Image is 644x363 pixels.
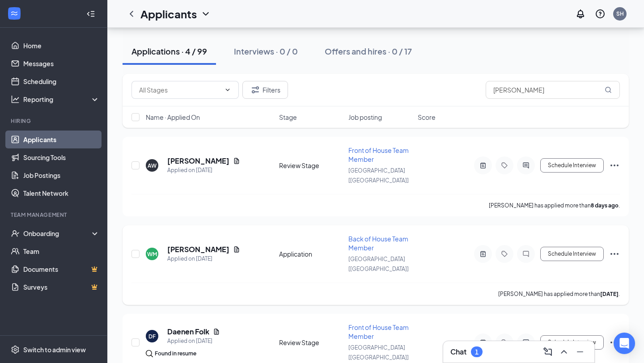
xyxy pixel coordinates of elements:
div: Hiring [11,117,98,125]
svg: Document [233,246,240,253]
div: Applications · 4 / 99 [131,46,207,57]
svg: QuestionInfo [595,8,606,19]
span: Front of House Team Member [348,146,409,163]
b: [DATE] [600,291,619,297]
span: Front of House Team Member [348,323,409,340]
p: [PERSON_NAME] has applied more than . [489,202,620,209]
a: Job Postings [23,166,100,184]
svg: Tag [499,250,510,257]
span: Job posting [348,113,382,122]
a: Sourcing Tools [23,148,100,166]
svg: Analysis [11,95,20,104]
div: DF [148,333,156,340]
svg: Notifications [575,8,586,19]
a: DocumentsCrown [23,260,100,278]
svg: Ellipses [609,160,620,171]
a: Home [23,37,100,55]
span: Score [418,113,436,122]
h3: Chat [450,347,466,357]
a: Team [23,242,100,260]
div: AW [148,162,157,169]
div: Applied on [DATE] [167,254,240,263]
svg: Minimize [575,346,585,357]
button: Minimize [573,345,587,359]
div: Found in resume [155,349,196,358]
h5: Daenen Folk [167,327,209,337]
span: Back of House Team Member [348,235,408,252]
button: Schedule Interview [540,158,604,173]
div: WM [147,250,157,258]
div: Offers and hires · 0 / 17 [325,46,412,57]
span: Name · Applied On [146,113,200,122]
svg: ActiveChat [521,339,531,346]
svg: ChevronUp [559,346,569,357]
span: Stage [279,113,297,122]
b: 8 days ago [591,202,619,209]
span: [GEOGRAPHIC_DATA] [[GEOGRAPHIC_DATA]] [348,256,409,272]
a: Talent Network [23,184,100,202]
svg: Ellipses [609,249,620,259]
div: Open Intercom Messenger [614,333,635,354]
button: ChevronUp [557,345,571,359]
a: Applicants [23,131,100,148]
input: All Stages [139,85,220,95]
button: Schedule Interview [540,247,604,261]
div: SH [616,10,624,17]
svg: ComposeMessage [542,346,553,357]
h1: Applicants [140,6,197,21]
span: [GEOGRAPHIC_DATA] [[GEOGRAPHIC_DATA]] [348,344,409,361]
svg: UserCheck [11,229,20,238]
svg: Filter [250,84,261,95]
svg: Tag [499,339,510,346]
div: Review Stage [279,161,343,170]
svg: MagnifyingGlass [605,86,612,93]
svg: ChevronLeft [126,8,137,19]
div: Applied on [DATE] [167,337,220,346]
button: Schedule Interview [540,335,604,350]
div: Reporting [23,95,100,104]
input: Search in applications [486,81,620,99]
svg: ActiveChat [521,162,531,169]
svg: ChatInactive [521,250,531,257]
svg: Document [233,157,240,165]
a: Messages [23,55,100,72]
div: Onboarding [23,229,92,238]
div: Team Management [11,211,98,219]
svg: ActiveNote [478,339,488,346]
div: Application [279,249,343,258]
svg: WorkstreamLogo [10,9,19,18]
div: Interviews · 0 / 0 [234,46,298,57]
div: 1 [475,348,479,356]
div: Applied on [DATE] [167,166,240,175]
svg: Ellipses [609,337,620,348]
svg: Document [213,328,220,335]
img: search.bf7aa3482b7795d4f01b.svg [146,350,153,357]
div: Review Stage [279,338,343,347]
svg: ActiveNote [478,250,488,257]
svg: Tag [499,162,510,169]
svg: Collapse [86,9,95,18]
span: [GEOGRAPHIC_DATA] [[GEOGRAPHIC_DATA]] [348,167,409,184]
a: Scheduling [23,72,100,90]
button: ComposeMessage [541,345,555,359]
h5: [PERSON_NAME] [167,156,229,166]
svg: ChevronDown [200,8,211,19]
a: SurveysCrown [23,278,100,296]
svg: Settings [11,345,20,354]
h5: [PERSON_NAME] [167,245,229,254]
div: Switch to admin view [23,345,86,354]
svg: ChevronDown [224,86,231,93]
svg: ActiveNote [478,162,488,169]
button: Filter Filters [242,81,288,99]
p: [PERSON_NAME] has applied more than . [498,290,620,298]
